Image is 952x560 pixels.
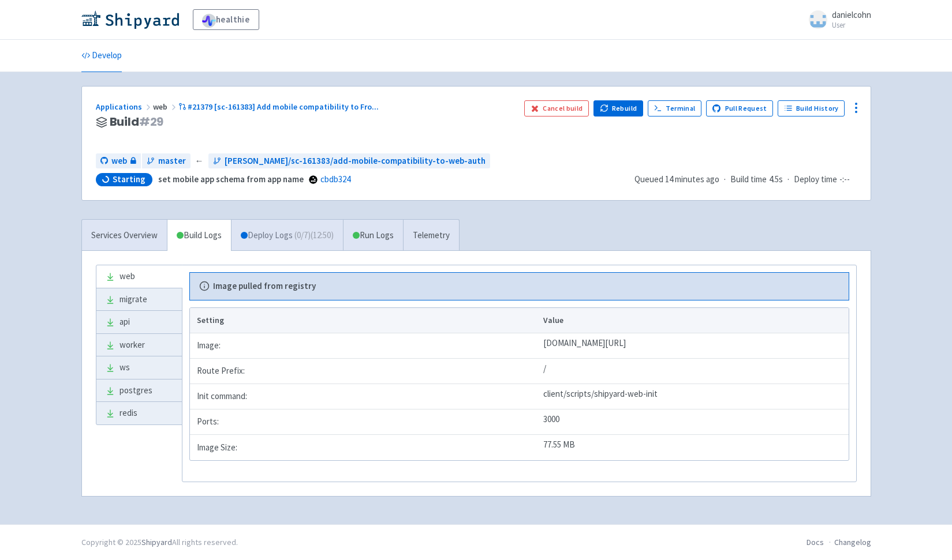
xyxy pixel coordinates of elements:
[540,308,849,333] th: Value
[96,334,182,356] a: worker
[81,10,179,29] img: Shipyard logo
[634,173,857,186] div: · ·
[139,114,164,130] span: # 29
[648,100,701,116] a: Terminal
[190,359,540,384] td: Route Prefix:
[730,173,767,186] span: Build time
[832,21,871,29] small: User
[834,537,871,547] a: Changelog
[540,359,849,384] td: /
[190,409,540,435] td: Ports:
[178,102,381,112] a: #21379 [sc-161383] Add mobile compatibility to Fro...
[225,155,486,168] span: [PERSON_NAME]/sc-161383/add-mobile-compatibility-to-web-auth
[593,100,643,116] button: Rebuild
[96,356,182,379] a: ws
[81,536,238,548] div: Copyright © 2025 All rights reserved.
[794,173,837,186] span: Deploy time
[188,102,379,112] span: #21379 [sc-161383] Add mobile compatibility to Fro ...
[190,333,540,359] td: Image:
[320,174,350,185] a: cbdb324
[195,155,204,168] span: ←
[524,100,589,116] button: Cancel build
[158,174,304,185] strong: set mobile app schema from app name
[153,102,178,112] span: web
[158,155,186,168] span: master
[839,173,850,186] span: -:--
[208,153,490,169] a: [PERSON_NAME]/sc-161383/add-mobile-compatibility-to-web-auth
[706,100,774,116] a: Pull Request
[540,333,849,359] td: [DOMAIN_NAME][URL]
[778,100,845,116] a: Build History
[96,102,153,112] a: Applications
[141,537,172,547] a: Shipyard
[142,153,191,169] a: master
[190,384,540,409] td: Init command:
[802,10,871,29] a: danielcohn User
[96,288,182,311] a: migrate
[167,220,231,251] a: Build Logs
[96,379,182,402] a: postgres
[81,40,122,72] a: Develop
[110,115,164,129] span: Build
[634,174,719,185] span: Queued
[96,265,182,288] a: web
[294,229,334,242] span: ( 0 / 7 ) (12:50)
[213,280,316,293] b: Image pulled from registry
[540,384,849,409] td: client/scripts/shipyard-web-init
[807,537,824,547] a: Docs
[111,155,127,168] span: web
[190,308,540,333] th: Setting
[403,220,459,251] a: Telemetry
[832,9,871,20] span: danielcohn
[96,153,141,169] a: web
[190,435,540,460] td: Image Size:
[113,174,145,185] span: Starting
[82,220,167,251] a: Services Overview
[540,409,849,435] td: 3000
[193,9,259,30] a: healthie
[769,173,783,186] span: 4.5s
[343,220,403,251] a: Run Logs
[96,402,182,424] a: redis
[231,220,343,251] a: Deploy Logs (0/7)(12:50)
[665,174,719,185] time: 14 minutes ago
[540,435,849,460] td: 77.55 MB
[96,311,182,333] a: api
